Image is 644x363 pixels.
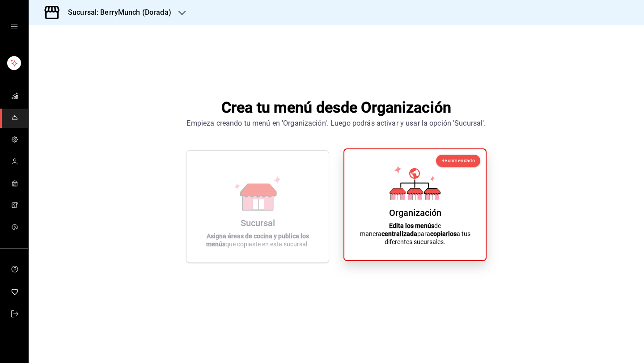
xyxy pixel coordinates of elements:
[241,218,275,228] div: Sucursal
[381,230,417,237] strong: centralizada
[389,207,441,218] div: Organización
[389,222,434,229] strong: Edita los menús
[61,7,171,18] h3: Sucursal: BerryMunch (Dorada)
[355,222,475,246] p: de manera para a tus diferentes sucursales.
[186,118,486,129] div: Empieza creando tu menú en 'Organización'. Luego podrás activar y usar la opción 'Sucursal'.
[430,230,457,237] strong: copiarlos
[197,232,318,248] p: que copiaste en esta sucursal.
[441,158,475,164] span: Recomendado
[186,97,486,118] h1: Crea tu menú desde Organización
[206,232,309,248] strong: Asigna áreas de cocina y publica los menús
[11,23,18,30] button: open drawer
